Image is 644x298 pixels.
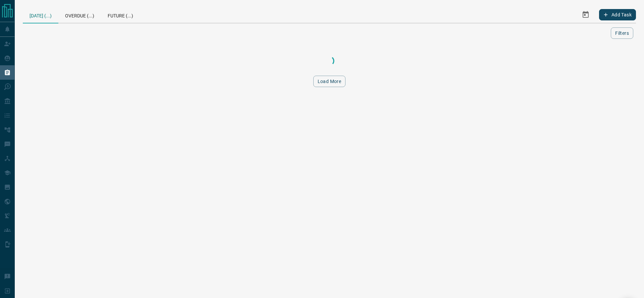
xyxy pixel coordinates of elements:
[313,76,346,87] button: Load More
[23,7,58,23] div: [DATE] (...)
[578,7,594,23] button: Select Date Range
[101,7,140,23] div: Future (...)
[599,9,636,20] button: Add Task
[611,27,633,39] button: Filters
[58,7,101,23] div: Overdue (...)
[296,54,363,68] div: Loading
